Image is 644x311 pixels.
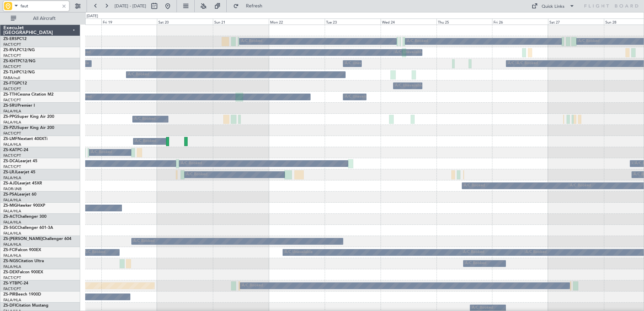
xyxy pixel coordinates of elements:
[3,137,47,141] a: ZS-LMFNextant 400XTi
[115,3,146,9] span: [DATE] - [DATE]
[3,70,17,74] span: ZS-TLH
[3,270,18,274] span: ZS-DEX
[240,4,268,8] span: Refresh
[570,181,591,191] div: A/C Booked
[3,148,17,152] span: ZS-KAT
[3,186,22,192] a: FAOR/JNB
[269,19,325,25] div: Mon 22
[548,19,604,25] div: Sat 27
[3,226,18,230] span: ZS-SGC
[3,159,37,163] a: ZS-DCALearjet 45
[181,159,202,169] div: A/C Booked
[157,19,213,25] div: Sat 20
[3,48,35,52] a: ZS-RVLPC12/NG
[3,292,15,297] span: ZS-PIR
[465,258,486,269] div: A/C Booked
[230,1,270,11] button: Refresh
[186,170,207,180] div: A/C Booked
[18,16,71,21] span: All Aircraft
[3,53,21,58] a: FACT/CPT
[3,292,41,297] a: ZS-PIRBeech 1900D
[3,259,44,263] a: ZS-NGSCitation Ultra
[3,170,16,174] span: ZS-LRJ
[3,93,17,97] span: ZS-TTH
[325,19,381,25] div: Tue 23
[135,136,156,146] div: A/C Booked
[3,281,17,285] span: ZS-YTB
[3,104,18,108] span: ZS-SRU
[285,247,313,257] div: A/C Unavailable
[3,193,36,197] a: ZS-PSALearjet 60
[3,209,21,214] a: FALA/HLA
[3,204,17,208] span: ZS-MIG
[3,264,21,269] a: FALA/HLA
[3,93,54,97] a: ZS-TTHCessna Citation M2
[3,98,21,103] a: FACT/CPT
[542,3,565,10] div: Quick Links
[3,64,21,69] a: FACT/CPT
[87,13,98,19] div: [DATE]
[3,59,18,63] span: ZS-KHT
[407,36,428,46] div: A/C Booked
[492,19,548,25] div: Fri 26
[3,142,21,147] a: FALA/HLA
[3,220,21,225] a: FALA/HLA
[528,1,578,11] button: Quick Links
[3,181,18,185] span: ZS-AJD
[3,126,17,130] span: ZS-PZU
[508,59,536,69] div: A/C Unavailable
[463,247,484,257] div: A/C Booked
[3,248,15,252] span: ZS-FCI
[3,175,21,180] a: FALA/HLA
[7,13,73,24] button: All Aircraft
[464,181,485,191] div: A/C Booked
[91,147,112,158] div: A/C Booked
[3,131,21,136] a: FACT/CPT
[241,36,262,46] div: A/C Booked
[3,37,27,41] a: ZS-ERSPC12
[3,304,16,308] span: ZS-DFI
[3,198,21,203] a: FALA/HLA
[3,298,21,303] a: FALA/HLA
[3,304,49,308] a: ZS-DFICitation Mustang
[21,1,59,11] input: Airport
[213,19,269,25] div: Sun 21
[3,137,18,141] span: ZS-LMF
[3,181,42,185] a: ZS-AJDLearjet 45XR
[3,81,27,85] a: ZS-FTGPC12
[3,281,28,285] a: ZS-YTBPC-24
[3,170,35,174] a: ZS-LRJLearjet 45
[3,275,21,280] a: FACT/CPT
[3,120,21,125] a: FALA/HLA
[3,148,28,152] a: ZS-KATPC-24
[3,126,54,130] a: ZS-PZUSuper King Air 200
[3,37,17,41] span: ZS-ERS
[3,104,35,108] a: ZS-SRUPremier I
[3,270,43,274] a: ZS-DEXFalcon 900EX
[437,19,492,25] div: Thu 25
[3,70,35,74] a: ZS-TLHPC12/NG
[3,75,20,80] a: FABA/null
[3,215,18,219] span: ZS-ACT
[3,115,17,119] span: ZS-PPG
[395,47,423,58] div: A/C Unavailable
[3,81,17,85] span: ZS-FTG
[3,164,21,169] a: FACT/CPT
[3,42,21,47] a: FACT/CPT
[3,204,45,208] a: ZS-MIGHawker 900XP
[3,253,21,258] a: FALA/HLA
[3,226,53,230] a: ZS-SGCChallenger 601-3A
[3,237,71,241] a: ZS-[PERSON_NAME]Challenger 604
[525,247,547,257] div: A/C Booked
[3,159,18,163] span: ZS-DCA
[578,36,600,46] div: A/C Booked
[3,237,42,241] span: ZS-[PERSON_NAME]
[101,19,157,25] div: Fri 19
[3,215,46,219] a: ZS-ACTChallenger 300
[3,87,21,92] a: FACT/CPT
[242,281,263,291] div: A/C Booked
[3,193,17,197] span: ZS-PSA
[3,242,21,247] a: FALA/HLA
[345,59,373,69] div: A/C Unavailable
[381,19,437,25] div: Wed 24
